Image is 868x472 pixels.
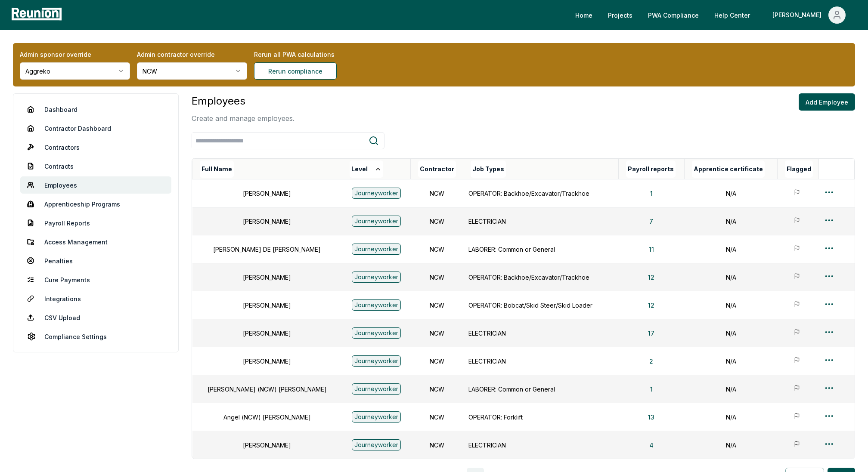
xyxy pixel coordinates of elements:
[192,319,342,347] td: [PERSON_NAME]
[685,375,778,403] td: N/A
[137,50,247,59] label: Admin contractor override
[685,263,778,291] td: N/A
[192,347,342,375] td: [PERSON_NAME]
[641,296,661,314] button: 12
[685,319,778,347] td: N/A
[410,403,463,431] td: NCW
[192,263,342,291] td: [PERSON_NAME]
[192,207,342,235] td: [PERSON_NAME]
[410,375,463,403] td: NCW
[192,291,342,319] td: [PERSON_NAME]
[641,324,661,342] button: 17
[468,441,613,450] p: ELECTRICIAN
[641,6,706,24] a: PWA Compliance
[468,357,613,366] p: ELECTRICIAN
[350,160,383,178] button: Level
[707,6,757,24] a: Help Center
[766,6,852,24] button: [PERSON_NAME]
[20,233,171,250] a: Access Management
[642,352,660,370] button: 2
[352,299,401,311] div: Journeyworker
[410,207,463,235] td: NCW
[468,301,613,310] p: OPERATOR: Bobcat/Skid Steer/Skid Loader
[20,290,171,307] a: Integrations
[468,273,613,282] p: OPERATOR: Backhoe/Excavator/Trackhoe
[641,268,661,286] button: 12
[568,6,599,24] a: Home
[352,383,401,395] div: Journeyworker
[772,6,825,24] div: [PERSON_NAME]
[254,50,364,59] label: Rerun all PWA calculations
[20,271,171,288] a: Cure Payments
[192,235,342,263] td: [PERSON_NAME] DE [PERSON_NAME]
[471,160,506,178] button: Job Types
[20,309,171,326] a: CSV Upload
[192,179,342,207] td: [PERSON_NAME]
[410,235,463,263] td: NCW
[192,93,294,109] h3: Employees
[192,431,342,459] td: [PERSON_NAME]
[418,160,456,178] button: Contractor
[643,185,660,202] button: 1
[410,319,463,347] td: NCW
[685,179,778,207] td: N/A
[410,431,463,459] td: NCW
[568,6,859,24] nav: Main
[20,214,171,231] a: Payroll Reports
[641,408,661,426] button: 13
[254,62,337,80] button: Rerun compliance
[192,113,294,123] p: Create and manage employees.
[352,439,401,450] div: Journeyworker
[20,176,171,194] a: Employees
[468,329,613,338] p: ELECTRICIAN
[192,375,342,403] td: [PERSON_NAME] (NCW) [PERSON_NAME]
[601,6,639,24] a: Projects
[352,411,401,423] div: Journeyworker
[468,245,613,254] p: LABORER: Common or General
[799,93,855,111] button: Add Employee
[685,403,778,431] td: N/A
[352,188,401,199] div: Journeyworker
[20,328,171,345] a: Compliance Settings
[785,160,813,178] button: Flagged
[20,252,171,269] a: Penalties
[468,385,613,394] p: LABORER: Common or General
[642,213,660,230] button: 7
[643,380,660,398] button: 1
[685,207,778,235] td: N/A
[626,160,676,178] button: Payroll reports
[200,160,234,178] button: Full Name
[352,244,401,255] div: Journeyworker
[20,120,171,137] a: Contractor Dashboard
[692,160,765,178] button: Apprentice certificate
[20,50,130,59] label: Admin sponsor override
[410,291,463,319] td: NCW
[685,235,778,263] td: N/A
[352,355,401,367] div: Journeyworker
[642,436,660,453] button: 4
[685,347,778,375] td: N/A
[352,216,401,227] div: Journeyworker
[642,241,661,258] button: 11
[20,139,171,156] a: Contractors
[685,431,778,459] td: N/A
[468,189,613,198] p: OPERATOR: Backhoe/Excavator/Trackhoe
[352,271,401,283] div: Journeyworker
[20,195,171,213] a: Apprenticeship Programs
[20,157,171,175] a: Contracts
[20,101,171,118] a: Dashboard
[468,217,613,226] p: ELECTRICIAN
[410,179,463,207] td: NCW
[468,413,613,422] p: OPERATOR: Forklift
[352,327,401,339] div: Journeyworker
[685,291,778,319] td: N/A
[192,403,342,431] td: Angel (NCW) [PERSON_NAME]
[410,263,463,291] td: NCW
[410,347,463,375] td: NCW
